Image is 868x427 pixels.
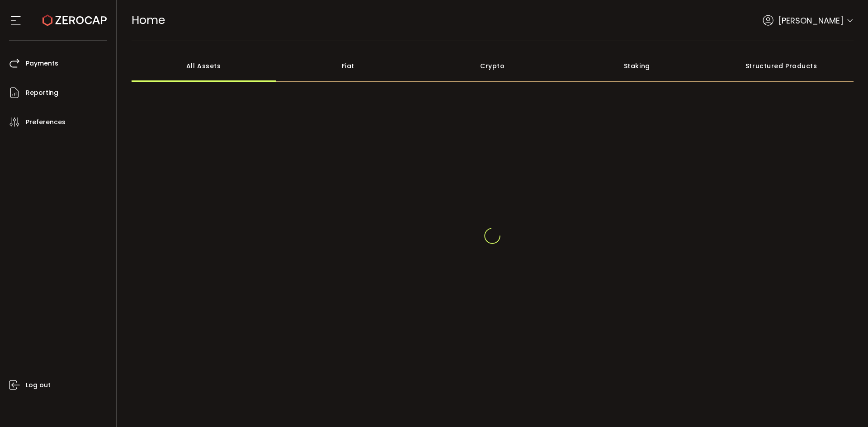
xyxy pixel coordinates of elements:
[26,116,66,129] span: Preferences
[26,86,58,99] span: Reporting
[778,14,844,27] span: [PERSON_NAME]
[276,50,420,82] div: Fiat
[132,50,276,82] div: All Assets
[565,50,709,82] div: Staking
[132,12,165,28] span: Home
[26,379,51,392] span: Log out
[709,50,854,82] div: Structured Products
[420,50,565,82] div: Crypto
[26,57,58,70] span: Payments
